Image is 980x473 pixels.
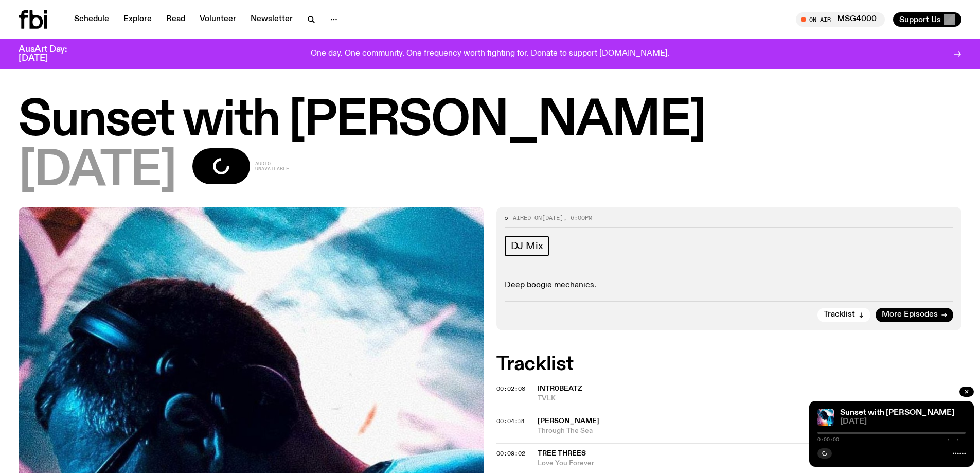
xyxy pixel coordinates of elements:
[19,98,961,144] h1: Sunset with [PERSON_NAME]
[511,240,543,252] span: DJ Mix
[244,12,299,27] a: Newsletter
[899,15,941,24] span: Support Us
[817,308,870,322] button: Tracklist
[817,437,839,442] span: 0:00:00
[824,311,855,319] span: Tracklist
[538,417,599,425] span: [PERSON_NAME]
[538,459,962,468] span: Love You Forever
[505,236,549,256] a: DJ Mix
[160,12,191,27] a: Read
[496,384,525,393] span: 00:02:08
[563,214,592,222] span: , 6:00pm
[817,409,834,426] img: Simon Caldwell stands side on, looking downwards. He has headphones on. Behind him is a brightly ...
[538,385,582,392] span: intr0beatz
[944,437,966,442] span: -:--:--
[542,214,563,222] span: [DATE]
[538,426,962,436] span: Through The Sea
[876,308,953,322] a: More Episodes
[496,386,525,392] button: 00:02:08
[882,311,938,319] span: More Episodes
[255,161,289,171] span: Audio unavailable
[193,12,242,27] a: Volunteer
[538,394,962,404] span: TVLK
[117,12,158,27] a: Explore
[496,451,525,457] button: 00:09:02
[796,12,885,27] button: On AirMSG4000
[496,355,962,374] h2: Tracklist
[68,12,115,27] a: Schedule
[496,418,525,424] button: 00:04:31
[893,12,961,27] button: Support Us
[496,417,525,425] span: 00:04:31
[840,409,954,417] a: Sunset with [PERSON_NAME]
[496,449,525,458] span: 00:09:02
[840,418,966,426] span: [DATE]
[538,450,586,457] span: Tree Threes
[19,45,84,63] h3: AusArt Day: [DATE]
[19,148,176,195] span: [DATE]
[311,49,669,59] p: One day. One community. One frequency worth fighting for. Donate to support [DOMAIN_NAME].
[505,281,954,290] p: Deep boogie mechanics.
[513,214,542,222] span: Aired on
